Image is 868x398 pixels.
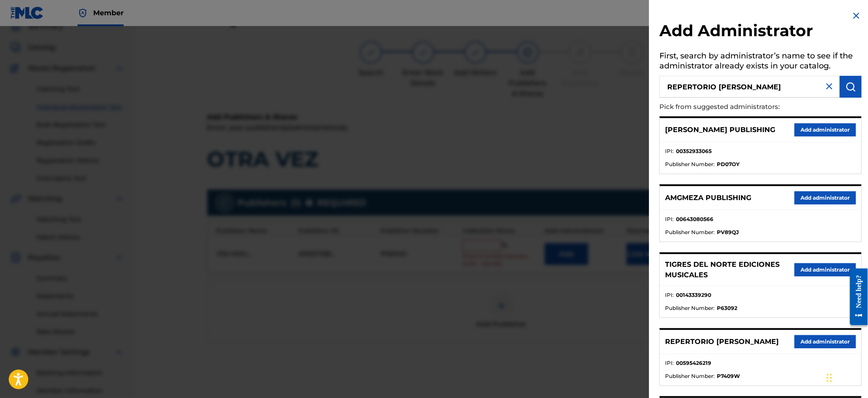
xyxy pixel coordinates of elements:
[676,147,712,155] strong: 00352933065
[665,147,674,155] span: IPI :
[846,82,856,92] img: Search Works
[660,48,862,76] h5: First, search by administrator’s name to see if the administrator already exists in your catalog.
[824,81,835,92] img: close
[676,215,714,223] strong: 00643080566
[665,193,752,203] p: AMGMEZA PUBLISHING
[717,372,740,380] strong: P7409W
[665,359,674,367] span: IPI :
[795,335,856,348] button: Add administrator
[844,262,868,332] iframe: Resource Center
[717,160,740,168] strong: PD07OY
[10,7,44,19] img: MLC Logo
[660,21,862,43] h2: Add Administrator
[717,304,738,312] strong: P63092
[676,359,712,367] strong: 00595426219
[795,263,856,276] button: Add administrator
[795,191,856,204] button: Add administrator
[660,76,840,98] input: Search administrator’s name
[717,228,739,236] strong: PV89QJ
[824,356,868,398] div: Widget de chat
[824,356,868,398] iframe: Chat Widget
[795,123,856,136] button: Add administrator
[665,337,779,347] p: REPERTORIO [PERSON_NAME]
[676,291,712,299] strong: 00143339290
[827,365,832,391] div: Arrastrar
[665,291,674,299] span: IPI :
[665,125,776,135] p: [PERSON_NAME] PUBLISHING
[665,259,795,280] p: TIGRES DEL NORTE EDICIONES MUSICALES
[660,98,812,116] p: Pick from suggested administrators:
[78,8,88,18] img: Top Rightsholder
[93,8,124,18] span: Member
[665,228,715,236] span: Publisher Number :
[665,304,715,312] span: Publisher Number :
[665,215,674,223] span: IPI :
[665,160,715,168] span: Publisher Number :
[665,372,715,380] span: Publisher Number :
